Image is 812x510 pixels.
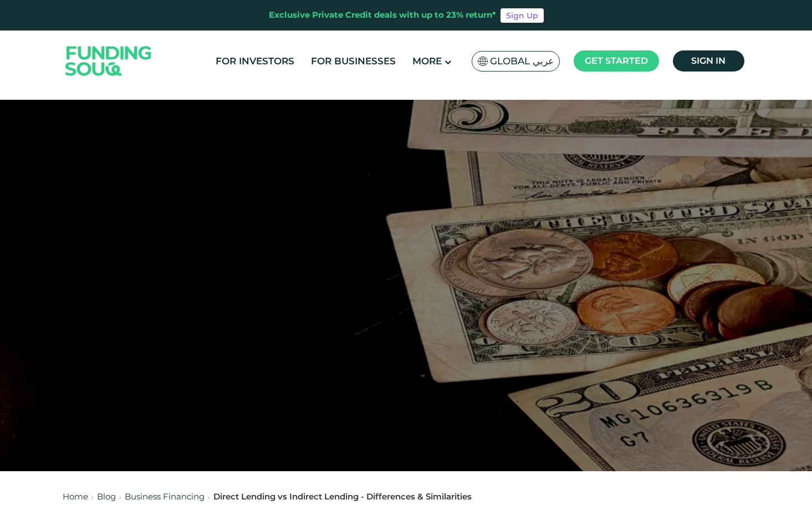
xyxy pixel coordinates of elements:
[478,57,488,66] img: SA Flag
[63,491,88,502] a: Home
[308,52,399,70] a: For Businesses
[412,55,442,67] span: More
[125,491,205,502] a: Business Financing
[585,55,648,66] span: Get started
[97,491,116,502] a: Blog
[213,491,472,503] div: Direct Lending vs Indirect Lending - Differences & Similarities
[213,52,297,70] a: For Investors
[490,55,554,68] span: Global عربي
[501,8,544,23] a: Sign Up
[673,50,744,72] a: Sign in
[269,9,496,22] div: Exclusive Private Credit deals with up to 23% return*
[691,55,726,66] span: Sign in
[54,33,163,89] img: Logo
